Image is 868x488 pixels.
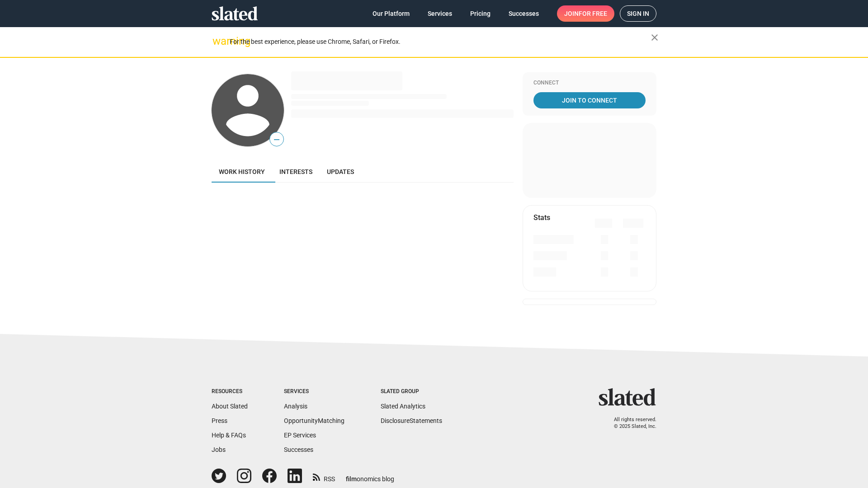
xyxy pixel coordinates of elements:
a: Slated Analytics [381,403,425,410]
span: Sign in [627,6,649,21]
span: Successes [509,5,539,22]
div: Connect [533,80,646,87]
span: film [346,475,357,483]
span: for free [579,5,607,22]
a: Analysis [284,403,307,410]
span: Work history [219,168,265,175]
a: Press [212,417,227,424]
p: All rights reserved. © 2025 Slated, Inc. [604,417,656,430]
div: For the best experience, please use Chrome, Safari, or Firefox. [230,36,651,48]
span: Pricing [470,5,491,22]
mat-card-title: Stats [533,213,550,222]
a: OpportunityMatching [284,417,344,424]
a: RSS [313,469,335,483]
a: Help & FAQs [212,432,246,439]
a: Pricing [463,5,498,22]
a: Updates [320,161,361,183]
span: Join To Connect [535,92,644,108]
span: Interests [279,168,312,175]
a: DisclosureStatements [381,417,442,424]
a: Joinfor free [557,5,614,22]
a: EP Services [284,432,316,439]
a: filmonomics blog [346,468,394,483]
a: Our Platform [365,5,417,22]
a: Work history [212,161,272,183]
a: Successes [284,446,313,453]
a: Successes [501,5,546,22]
span: Join [564,5,607,22]
div: Services [284,388,344,395]
span: Our Platform [373,5,410,22]
a: About Slated [212,403,248,410]
mat-icon: warning [212,36,223,47]
span: Updates [327,168,354,175]
a: Services [420,5,459,22]
a: Jobs [212,446,226,453]
a: Interests [272,161,320,183]
span: — [270,134,283,145]
mat-icon: close [649,32,660,43]
div: Resources [212,388,248,395]
div: Slated Group [381,388,442,395]
a: Join To Connect [533,92,646,108]
a: Sign in [620,5,656,22]
span: Services [428,5,452,22]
